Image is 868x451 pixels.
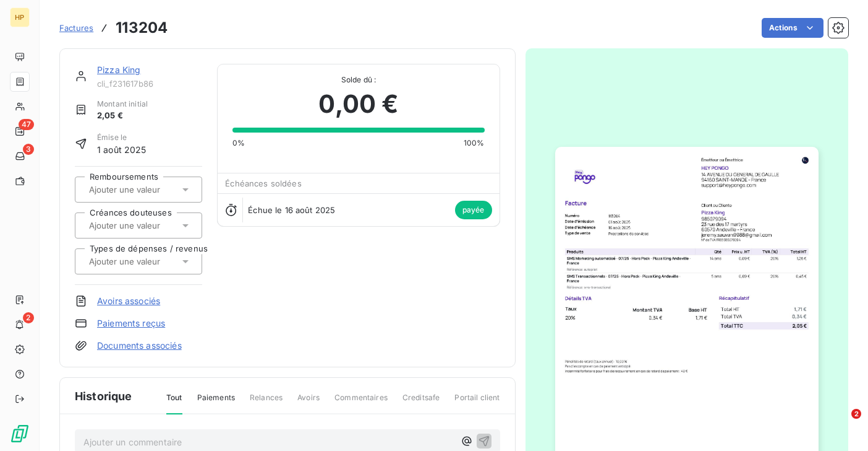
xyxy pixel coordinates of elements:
[232,138,245,149] span: 0%
[297,392,320,413] span: Avoirs
[826,409,856,439] iframe: Intercom live chat
[166,392,182,414] span: Tout
[318,85,398,123] span: 0,00 €
[455,201,492,219] span: payée
[23,312,34,323] span: 2
[88,256,212,267] input: Ajouter une valeur
[97,317,165,330] a: Paiements reçus
[225,178,302,188] span: Échéances soldées
[334,392,388,413] span: Commentaires
[402,392,440,413] span: Creditsafe
[97,143,147,156] span: 1 août 2025
[10,7,30,27] div: HP
[59,23,93,33] span: Factures
[97,64,141,75] a: Pizza King
[97,339,182,352] a: Documents associés
[88,220,212,231] input: Ajouter une valeur
[454,392,500,413] span: Portail client
[19,119,34,130] span: 47
[59,22,93,34] a: Factures
[10,424,30,444] img: Logo LeanPay
[197,392,235,413] span: Paiements
[97,295,160,307] a: Avoirs associés
[116,17,168,39] h3: 113204
[97,79,202,89] span: cli_f231617b86
[464,138,485,149] span: 100%
[97,132,147,143] span: Émise le
[250,392,283,413] span: Relances
[97,99,148,110] span: Montant initial
[851,409,861,419] span: 2
[232,74,484,85] span: Solde dû :
[88,184,212,195] input: Ajouter une valeur
[23,144,34,155] span: 3
[762,18,823,38] button: Actions
[75,388,132,405] span: Historique
[248,205,335,215] span: Échue le 16 août 2025
[10,146,29,166] a: 3
[10,121,29,141] a: 47
[97,110,148,122] span: 2,05 €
